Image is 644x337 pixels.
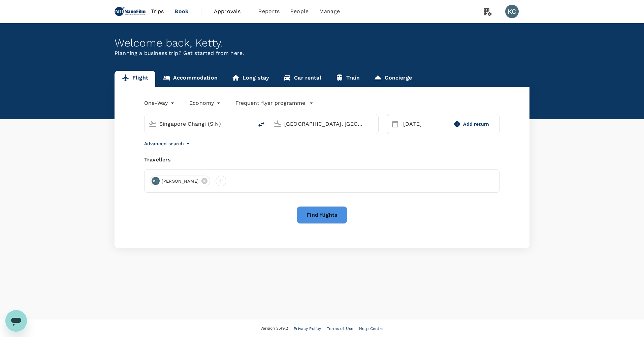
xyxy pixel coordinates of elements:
[374,123,375,124] button: Open
[144,156,500,164] div: Travellers
[327,325,353,332] a: Terms of Use
[294,326,321,331] span: Privacy Policy
[253,116,269,132] button: delete
[115,37,529,49] div: Welcome back , Ketty .
[328,71,367,87] a: Train
[174,7,189,16] span: Book
[115,49,529,57] p: Planning a business trip? Get started from here.
[249,123,250,124] button: Open
[400,117,446,131] div: [DATE]
[297,206,347,224] button: Find flights
[359,326,384,331] span: Help Centre
[367,71,419,87] a: Concierge
[151,7,164,16] span: Trips
[155,71,225,87] a: Accommodation
[235,99,313,107] button: Frequent flyer programme
[225,71,276,87] a: Long stay
[150,176,210,186] div: KC[PERSON_NAME]
[189,98,222,109] div: Economy
[505,5,519,18] div: KC
[276,71,328,87] a: Car rental
[5,310,27,332] iframe: Button to launch messaging window
[159,119,239,129] input: Depart from
[463,121,489,128] span: Add return
[144,140,184,147] p: Advanced search
[284,119,364,129] input: Going to
[214,7,248,16] span: Approvals
[235,99,305,107] p: Frequent flyer programme
[144,98,176,109] div: One-Way
[319,7,340,16] span: Manage
[115,4,146,19] img: NANOFILM TECHNOLOGIES INTERNATIONAL LIMITED
[290,7,309,16] span: People
[115,71,155,87] a: Flight
[359,325,384,332] a: Help Centre
[158,178,203,185] span: [PERSON_NAME]
[294,325,321,332] a: Privacy Policy
[260,325,288,332] span: Version 3.49.2
[144,140,192,148] button: Advanced search
[152,177,160,185] div: KC
[258,7,280,16] span: Reports
[327,326,353,331] span: Terms of Use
